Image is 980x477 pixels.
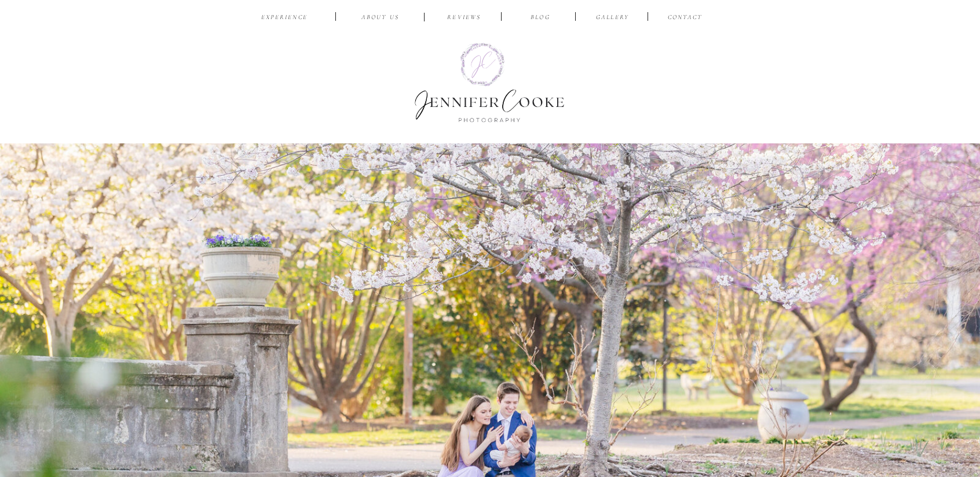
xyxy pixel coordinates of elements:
[593,13,632,24] a: Gallery
[257,13,312,24] a: EXPERIENCE
[437,13,492,24] a: reviews
[522,13,559,24] a: BLOG
[665,13,704,24] a: CONTACT
[353,13,408,24] a: ABOUT US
